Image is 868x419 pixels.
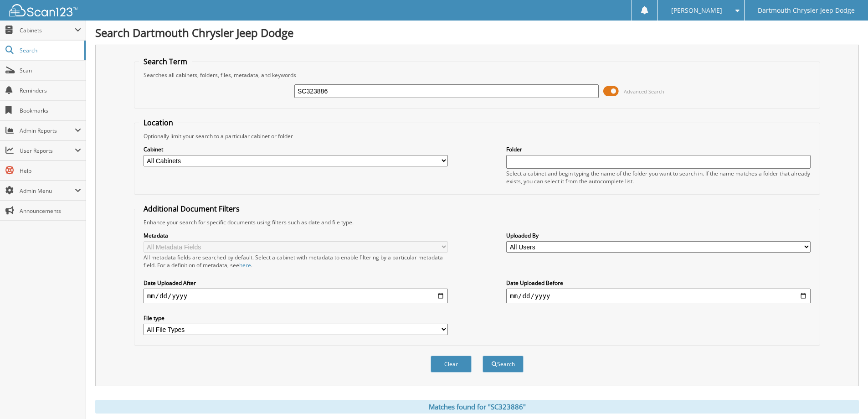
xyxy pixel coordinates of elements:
[20,107,81,114] span: Bookmarks
[239,261,251,269] a: here
[20,127,75,134] span: Admin Reports
[20,87,81,94] span: Reminders
[139,204,244,214] legend: Additional Document Filters
[506,170,811,185] div: Select a cabinet and begin typing the name of the folder you want to search in. If the name match...
[20,207,81,215] span: Announcements
[139,71,815,79] div: Searches all cabinets, folders, files, metadata, and keywords
[144,279,448,287] label: Date Uploaded After
[671,8,722,13] span: [PERSON_NAME]
[483,356,524,372] button: Search
[624,88,664,95] span: Advanced Search
[144,314,448,322] label: File type
[139,132,815,140] div: Optionally limit your search to a particular cabinet or folder
[144,289,448,303] input: start
[506,279,811,287] label: Date Uploaded Before
[144,145,448,153] label: Cabinet
[506,145,811,153] label: Folder
[20,187,75,195] span: Admin Menu
[139,118,178,128] legend: Location
[431,356,472,372] button: Clear
[144,253,448,269] div: All metadata fields are searched by default. Select a cabinet with metadata to enable filtering b...
[139,57,192,67] legend: Search Term
[95,400,859,414] div: Matches found for "SC323886"
[506,289,811,303] input: end
[9,4,77,16] img: scan123-logo-white.svg
[506,232,811,239] label: Uploaded By
[20,147,75,155] span: User Reports
[20,26,75,34] span: Cabinets
[20,167,81,175] span: Help
[20,67,81,74] span: Scan
[144,232,448,239] label: Metadata
[95,25,859,40] h1: Search Dartmouth Chrysler Jeep Dodge
[139,218,815,226] div: Enhance your search for specific documents using filters such as date and file type.
[758,8,855,13] span: Dartmouth Chrysler Jeep Dodge
[20,47,80,54] span: Search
